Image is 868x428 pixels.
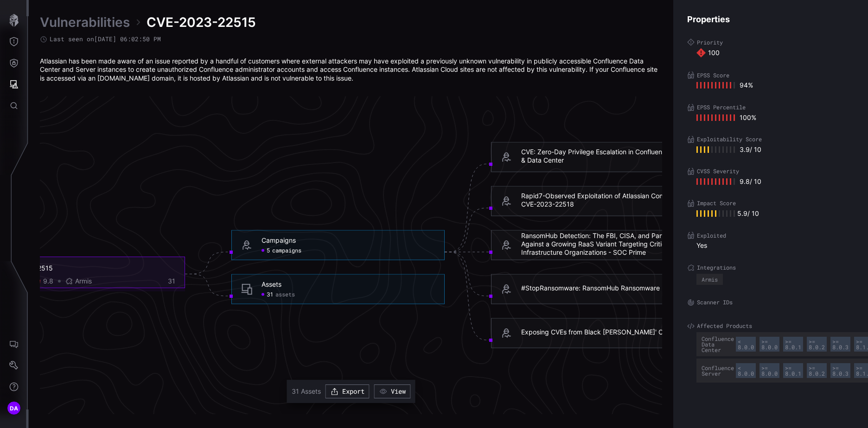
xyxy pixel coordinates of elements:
[783,363,803,378] div: >= 8.0.1
[94,35,161,43] time: [DATE] 06:02:50 PM
[157,277,175,285] div: 31
[43,277,53,285] div: 9.8
[830,337,850,352] div: >= 8.0.3
[736,337,756,352] div: < 8.0.0
[40,14,130,31] a: Vulnerabilities
[521,231,695,257] div: RansomHub Detection: The FBI, CISA, and Partners Warn Against a Growing RaaS Variant Targeting Cr...
[521,191,695,208] div: Rapid7-Observed Exploitation of Atlassian Confluence CVE-2023-22518
[687,299,854,306] label: Scanner IDs
[687,264,854,271] label: Integrations
[272,247,301,254] span: campaigns
[696,113,756,122] div: 100 %
[807,363,827,378] div: >= 8.0.2
[687,322,854,330] label: Affected Products
[759,363,779,378] div: >= 8.0.0
[687,104,854,111] label: EPSS Percentile
[696,145,761,154] div: 3.9 / 10
[687,200,854,207] label: Impact Score
[40,57,662,82] div: Atlassian has been made aware of an issue reported by a handful of customers where external attac...
[696,177,761,186] div: 9.8 / 10
[759,337,779,352] div: >= 8.0.0
[275,291,295,298] span: assets
[521,147,695,164] div: CVE: Zero-Day Privilege Escalation in Confluence Server & Data Center
[267,247,270,254] span: 5
[0,397,27,419] button: DA
[830,363,850,378] div: >= 8.0.3
[267,291,273,298] span: 31
[75,277,92,285] span: Armis
[687,136,854,143] label: Exploitability Score
[687,38,854,46] label: Priority
[696,241,854,250] div: Yes
[262,236,296,244] div: Campaigns
[262,280,281,288] div: Assets
[702,277,718,282] div: Armis
[521,283,681,292] div: #StopRansomware: RansomHub Ransomware | CISA
[696,81,753,89] div: 94 %
[696,209,854,218] div: 5.9 / 10
[521,327,676,336] div: Exposing CVEs from Black [PERSON_NAME]' Chats
[736,363,756,378] div: < 8.0.0
[783,337,803,352] div: >= 8.0.1
[687,14,854,25] h4: Properties
[325,384,370,398] button: Export
[147,14,256,31] span: CVE-2023-22515
[807,337,827,352] div: >= 8.0.2
[687,232,854,239] label: Exploited
[10,403,19,413] span: DA
[687,71,854,79] label: EPSS Score
[696,48,854,57] div: 100
[687,168,854,175] label: CVSS Severity
[50,35,161,43] span: Last seen on
[374,384,411,398] button: View
[292,387,321,395] span: 31 Assets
